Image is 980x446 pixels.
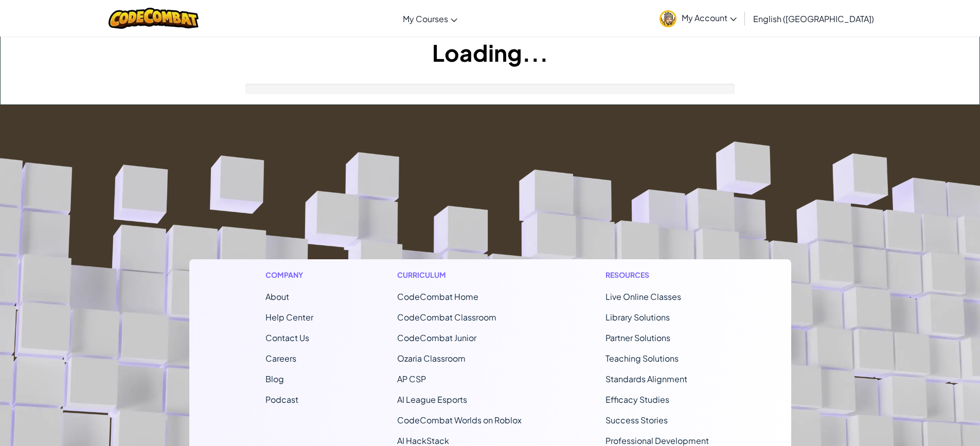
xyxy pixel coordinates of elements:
a: Professional Development [605,435,709,446]
h1: Loading... [1,37,979,68]
h1: Resources [605,270,715,280]
a: Blog [265,373,284,384]
a: Efficacy Studies [605,394,669,405]
span: English ([GEOGRAPHIC_DATA]) [753,13,874,24]
h1: Company [265,270,313,280]
a: My Courses [398,5,462,32]
a: AI League Esports [397,394,467,405]
a: Help Center [265,312,313,323]
span: My Account [682,12,737,23]
a: Teaching Solutions [605,353,679,364]
a: CodeCombat Junior [397,332,476,343]
a: Podcast [265,394,298,405]
a: CodeCombat Worlds on Roblox [397,415,522,425]
a: CodeCombat Classroom [397,312,496,323]
a: Careers [265,353,296,364]
a: My Account [654,2,742,34]
a: English ([GEOGRAPHIC_DATA]) [748,5,879,32]
a: Live Online Classes [605,291,681,302]
a: AI HackStack [397,435,449,446]
a: About [265,291,289,302]
img: avatar [660,10,676,27]
a: Partner Solutions [605,332,670,343]
a: Library Solutions [605,312,670,323]
span: CodeCombat Home [397,291,478,302]
h1: Curriculum [397,270,522,280]
a: Standards Alignment [605,373,687,384]
img: CodeCombat logo [109,8,199,29]
span: Contact Us [265,332,309,343]
a: Ozaria Classroom [397,353,466,364]
a: AP CSP [397,373,426,384]
span: My Courses [403,13,448,24]
a: Success Stories [605,415,668,425]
